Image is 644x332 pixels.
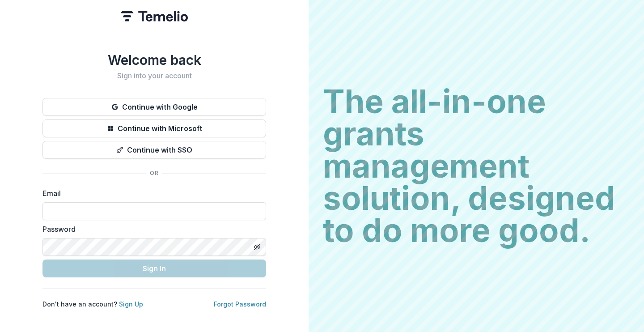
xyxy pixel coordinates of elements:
h2: Sign into your account [42,72,266,80]
button: Continue with SSO [42,141,266,159]
a: Forgot Password [214,300,266,308]
img: Temelio [121,11,188,21]
button: Sign In [42,260,266,277]
p: Don't have an account? [42,299,143,309]
button: Continue with Microsoft [42,119,266,137]
label: Email [42,188,261,199]
a: Sign Up [119,300,143,308]
button: Toggle password visibility [250,240,264,254]
button: Continue with Google [42,98,266,116]
h1: Welcome back [42,52,266,68]
label: Password [42,224,261,234]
